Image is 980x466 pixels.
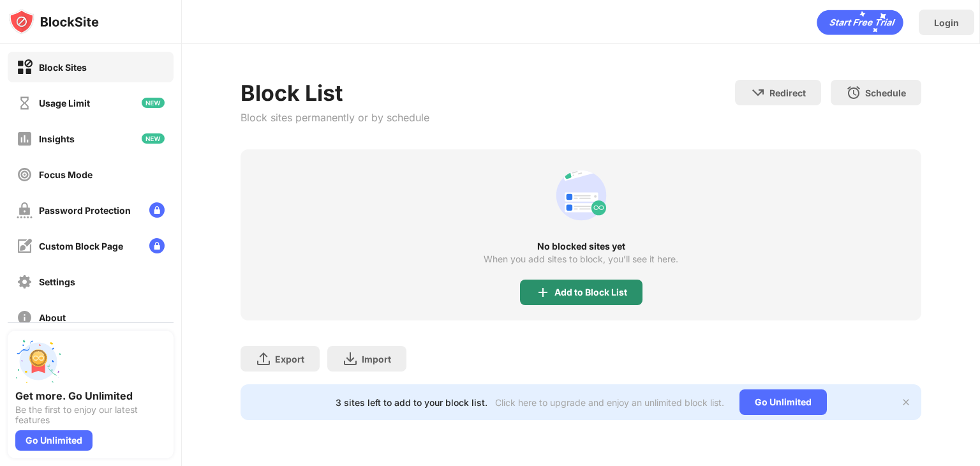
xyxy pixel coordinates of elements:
[17,131,33,147] img: insights-off.svg
[241,111,429,124] div: Block sites permanently or by schedule
[362,354,391,365] div: Import
[15,405,166,425] div: Be the first to enjoy our latest features
[39,312,66,323] div: About
[142,133,165,144] img: new-icon.svg
[769,87,806,98] div: Redirect
[495,397,724,408] div: Click here to upgrade and enjoy an unlimited block list.
[275,354,304,365] div: Export
[142,98,165,108] img: new-icon.svg
[901,397,911,407] img: x-button.svg
[39,62,87,73] div: Block Sites
[336,397,487,408] div: 3 sites left to add to your block list.
[39,205,131,216] div: Password Protection
[39,133,75,144] div: Insights
[15,338,61,384] img: push-unlimited.svg
[15,389,166,402] div: Get more. Go Unlimited
[15,430,93,451] div: Go Unlimited
[39,169,93,180] div: Focus Mode
[17,274,33,290] img: settings-off.svg
[484,254,678,264] div: When you add sites to block, you’ll see it here.
[39,241,123,252] div: Custom Block Page
[9,9,99,34] img: logo-blocksite.svg
[17,238,33,254] img: customize-block-page-off.svg
[149,202,165,218] img: lock-menu.svg
[241,241,921,252] div: No blocked sites yet
[39,276,75,287] div: Settings
[739,389,827,415] div: Go Unlimited
[241,80,429,106] div: Block List
[17,167,33,183] img: focus-off.svg
[149,238,165,253] img: lock-menu.svg
[17,95,33,111] img: time-usage-off.svg
[551,165,612,226] div: animation
[934,17,959,28] div: Login
[17,310,33,326] img: about-off.svg
[17,202,33,218] img: password-protection-off.svg
[554,287,627,297] div: Add to Block List
[17,59,33,75] img: block-on.svg
[865,87,906,98] div: Schedule
[39,98,90,109] div: Usage Limit
[817,10,903,35] div: animation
